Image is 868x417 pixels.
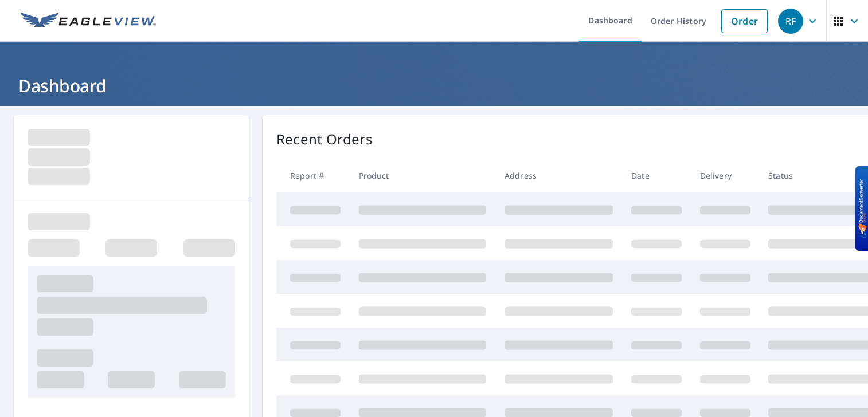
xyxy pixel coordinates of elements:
[691,159,760,192] th: Delivery
[21,13,156,30] img: EV Logo
[858,179,867,238] img: BKR5lM0sgkDqAAAAAElFTkSuQmCC
[276,129,373,150] p: Recent Orders
[495,159,622,192] th: Address
[276,159,350,192] th: Report #
[778,9,803,34] div: RF
[350,159,495,192] th: Product
[14,74,854,97] h1: Dashboard
[721,9,768,33] a: Order
[622,159,691,192] th: Date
